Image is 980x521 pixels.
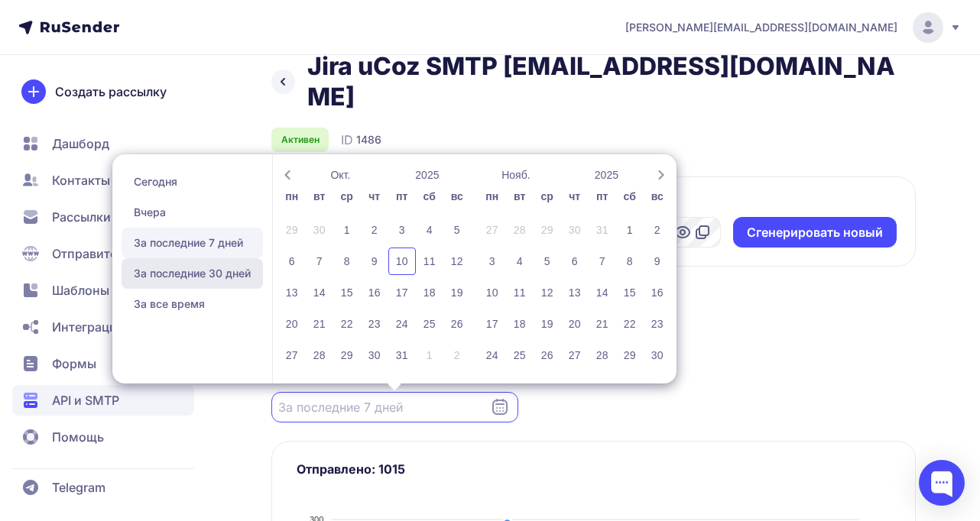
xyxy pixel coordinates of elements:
[534,184,561,212] div: ср
[616,184,644,212] div: сб
[361,279,388,306] div: 16
[416,184,443,212] div: сб
[443,310,471,338] div: 26
[361,216,388,244] div: 2
[278,248,306,275] div: 6
[589,310,616,338] div: 21
[471,165,562,184] button: Нояб.-Open months overlay
[616,341,644,369] div: 29
[589,341,616,369] div: 28
[52,318,125,336] span: Интеграции
[388,248,416,275] div: 10
[534,279,561,306] div: 12
[479,310,506,338] div: 17
[561,310,589,338] div: 20
[534,248,561,275] div: 5
[306,216,333,244] div: 30
[733,217,897,248] button: Cгенерировать новый
[644,184,671,212] div: вс
[443,279,471,306] div: 19
[361,341,388,369] div: 30
[616,248,644,275] div: 8
[506,310,534,338] div: 18
[306,310,333,338] div: 21
[506,216,534,244] div: 28
[306,279,333,306] div: 14
[506,184,534,212] div: вт
[122,289,263,319] span: За все время
[361,248,388,275] div: 9
[506,279,534,306] div: 11
[416,341,443,369] div: 1
[561,165,652,184] button: 2025-Open years overlay
[281,134,320,146] span: Активен
[278,184,306,212] div: пн
[333,279,361,306] div: 15
[416,248,443,275] div: 11
[388,341,416,369] div: 31
[561,279,589,306] div: 13
[278,341,306,369] div: 27
[534,216,561,244] div: 29
[52,208,111,226] span: Рассылки
[356,132,381,147] span: 1486
[534,341,561,369] div: 26
[333,310,361,338] div: 22
[616,310,644,338] div: 22
[297,165,385,184] button: Окт.-Open months overlay
[55,83,167,101] span: Создать рассылку
[506,341,534,369] div: 25
[589,216,616,244] div: 31
[443,341,471,369] div: 2
[52,391,119,409] span: API и SMTP
[589,184,616,212] div: пт
[122,197,263,228] span: Вчера
[443,184,471,212] div: вс
[443,248,471,275] div: 12
[278,216,306,244] div: 29
[644,341,671,369] div: 30
[333,216,361,244] div: 1
[52,171,110,189] span: Контакты
[479,279,506,306] div: 10
[333,341,361,369] div: 29
[561,341,589,369] div: 27
[652,165,671,184] button: Next month
[589,279,616,306] div: 14
[479,184,506,212] div: пн
[278,279,306,306] div: 13
[616,216,644,244] div: 1
[333,184,361,212] div: ср
[644,248,671,275] div: 9
[388,279,416,306] div: 17
[306,341,333,369] div: 28
[307,51,916,112] h1: Jira uCoz SMTP [EMAIL_ADDRESS][DOMAIN_NAME]
[479,248,506,275] div: 3
[52,281,109,299] span: Шаблоны
[52,428,104,446] span: Помощь
[52,354,96,373] span: Формы
[306,248,333,275] div: 7
[644,216,671,244] div: 2
[297,460,891,478] h3: Отправлено: 1015
[271,392,518,422] input: Datepicker input
[416,310,443,338] div: 25
[479,216,506,244] div: 27
[361,310,388,338] div: 23
[122,258,263,289] span: За последние 30 дней
[644,279,671,306] div: 16
[122,228,263,258] span: За последние 7 дней
[333,248,361,275] div: 8
[416,216,443,244] div: 4
[616,279,644,306] div: 15
[388,216,416,244] div: 3
[561,216,589,244] div: 30
[416,279,443,306] div: 18
[506,248,534,275] div: 4
[122,167,263,197] span: Сегодня
[52,134,109,153] span: Дашборд
[278,165,297,184] button: Previous month
[443,216,471,244] div: 5
[388,310,416,338] div: 24
[52,244,131,263] span: Отправители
